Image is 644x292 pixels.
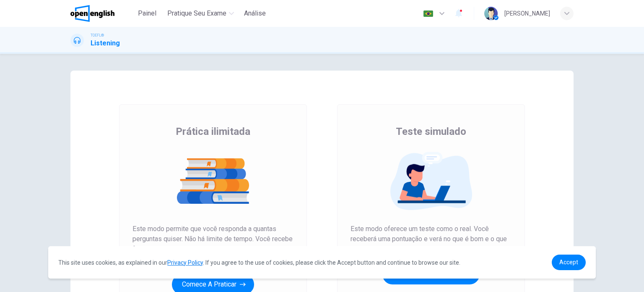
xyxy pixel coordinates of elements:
a: OpenEnglish logo [70,5,134,22]
img: OpenEnglish logo [70,5,114,22]
h1: Listening [91,38,120,48]
div: cookieconsent [48,246,596,279]
span: Accept [559,259,578,266]
img: Profile picture [484,7,498,20]
button: Pratique seu exame [164,6,237,21]
button: Painel [134,6,161,21]
span: Prática ilimitada [176,125,250,138]
span: Análise [244,8,266,18]
a: Privacy Policy [167,259,203,266]
span: Teste simulado [396,125,466,138]
span: Este modo oferece um teste como o real. Você receberá uma pontuação e verá no que é bom e o que p... [351,224,512,254]
span: Painel [138,8,156,18]
span: TOEFL® [91,32,104,38]
img: pt [423,11,434,17]
div: [PERSON_NAME] [504,8,550,18]
span: Este modo permite que você responda a quantas perguntas quiser. Não há limite de tempo. Você rece... [132,224,293,264]
button: Análise [241,6,269,21]
span: Pratique seu exame [167,8,226,18]
span: This site uses cookies, as explained in our . If you agree to the use of cookies, please click th... [58,259,460,266]
a: dismiss cookie message [552,255,586,270]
